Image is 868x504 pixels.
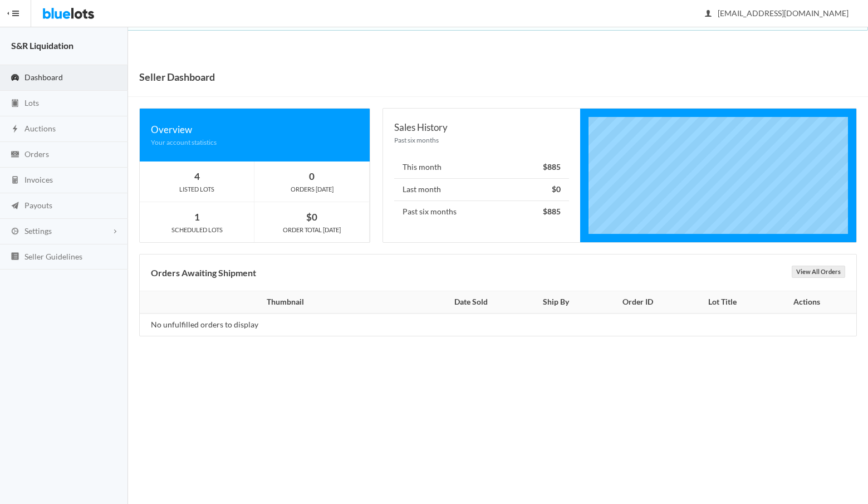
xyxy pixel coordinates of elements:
[194,170,200,182] strong: 4
[394,135,569,145] div: Past six months
[9,99,21,109] ion-icon: clipboard
[24,124,56,133] span: Auctions
[518,291,595,314] th: Ship By
[194,211,200,223] strong: 1
[24,175,53,184] span: Invoices
[543,162,561,172] strong: $885
[139,68,215,85] h1: Seller Dashboard
[543,207,561,216] strong: $885
[552,184,561,194] strong: $0
[394,120,569,135] div: Sales History
[425,291,518,314] th: Date Sold
[254,184,369,194] div: ORDERS [DATE]
[9,201,21,212] ion-icon: paper plane
[394,200,569,223] li: Past six months
[9,252,21,262] ion-icon: list box
[763,291,856,314] th: Actions
[306,211,317,223] strong: $0
[703,9,714,19] ion-icon: person
[595,291,681,314] th: Order ID
[24,149,49,159] span: Orders
[9,73,21,84] ion-icon: speedometer
[151,137,359,148] div: Your account statistics
[140,314,425,336] td: No unfulfilled orders to display
[140,225,254,235] div: SCHEDULED LOTS
[24,252,82,261] span: Seller Guidelines
[254,225,369,235] div: ORDER TOTAL [DATE]
[140,184,254,194] div: LISTED LOTS
[9,150,21,160] ion-icon: cash
[11,40,73,51] strong: S&R Liquidation
[151,122,359,137] div: Overview
[705,8,849,18] span: [EMAIL_ADDRESS][DOMAIN_NAME]
[792,266,845,278] a: View All Orders
[24,72,63,82] span: Dashboard
[151,267,256,278] b: Orders Awaiting Shipment
[24,200,52,210] span: Payouts
[394,178,569,201] li: Last month
[9,124,21,135] ion-icon: flash
[9,227,21,237] ion-icon: cog
[681,291,763,314] th: Lot Title
[9,175,21,186] ion-icon: calculator
[309,170,315,182] strong: 0
[394,156,569,179] li: This month
[24,226,52,236] span: Settings
[24,98,39,107] span: Lots
[140,291,425,314] th: Thumbnail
